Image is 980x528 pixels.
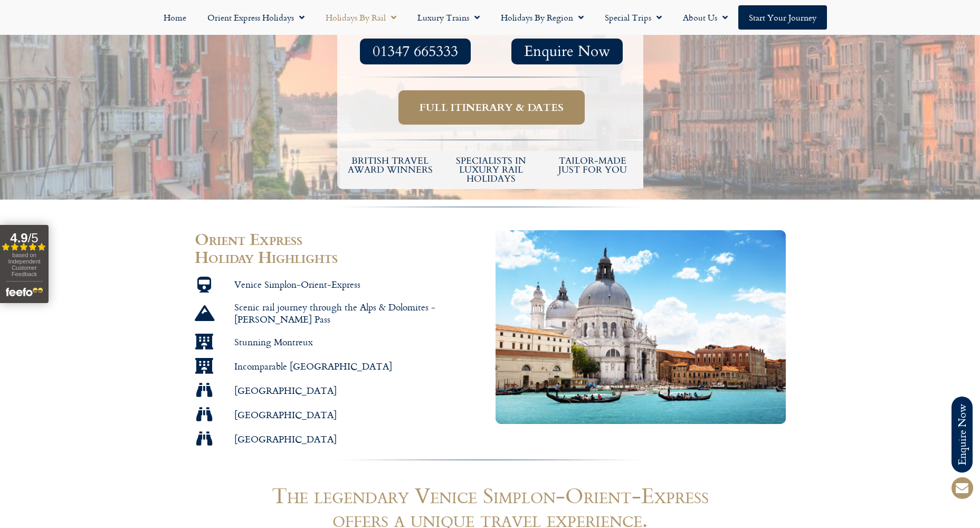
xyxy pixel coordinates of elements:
a: Special Trips [594,5,672,30]
a: Luxury Trains [407,5,490,30]
a: Enquire Now [511,39,623,64]
a: Orient Express Holidays [197,5,315,30]
span: [GEOGRAPHIC_DATA] [232,409,337,421]
span: [GEOGRAPHIC_DATA] [232,384,337,397]
h6: Specialists in luxury rail holidays [446,156,537,183]
h5: British Travel Award winners [345,156,436,174]
span: [GEOGRAPHIC_DATA] [232,433,337,445]
h5: tailor-made just for you [547,156,638,174]
span: Enquire Now [524,45,610,58]
a: Full itinerary & dates [398,90,585,125]
img: Grand Canal and Basilica Santa Maria della Salute, Venice, Italy [496,230,786,424]
a: Home [153,5,197,30]
a: About Us [672,5,738,30]
a: Start your Journey [738,5,827,30]
span: Scenic rail journey through the Alps & Dolomites - [PERSON_NAME] Pass [232,301,485,326]
span: Incomparable [GEOGRAPHIC_DATA] [232,360,392,372]
span: Venice Simplon-Orient-Express [232,278,360,290]
a: Holidays by Region [490,5,594,30]
h2: Holiday Highlights [195,248,485,266]
span: Full itinerary & dates [420,101,564,114]
a: Holidays by Rail [315,5,407,30]
nav: Menu [5,5,975,30]
span: Stunning Montreux [232,336,313,348]
a: 01347 665333 [360,39,471,64]
h1: The legendary Venice Simplon-Orient-Express [195,483,786,507]
span: 01347 665333 [373,45,458,58]
h2: Orient Express [195,230,485,248]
